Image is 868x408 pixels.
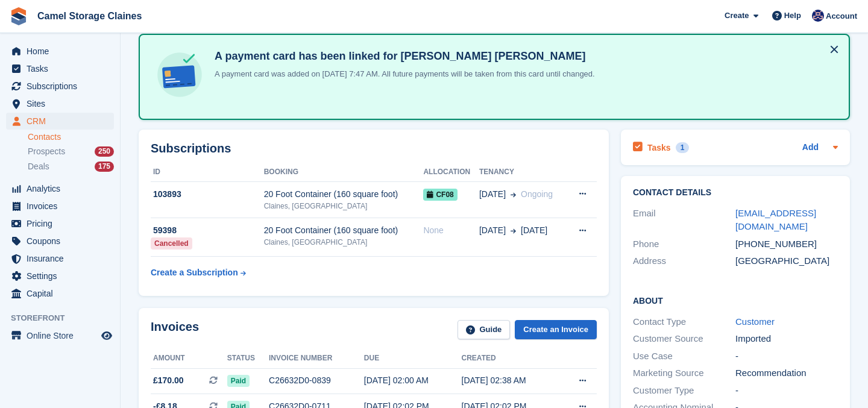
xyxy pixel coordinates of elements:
[735,332,838,346] div: Imported
[6,250,114,267] a: menu
[151,320,199,340] h2: Invoices
[210,68,595,80] p: A payment card was added on [DATE] 7:47 AM. All future payments will be taken from this card unti...
[6,43,114,60] a: menu
[27,113,99,130] span: CRM
[154,49,205,100] img: card-linked-ebf98d0992dc2aeb22e95c0e3c79077019eb2392cfd83c6a337811c24bc77127.svg
[269,374,364,387] div: C26632D0-0839
[633,384,735,398] div: Customer Type
[28,160,114,173] a: Deals 175
[6,180,114,197] a: menu
[479,163,567,182] th: Tenancy
[633,332,735,346] div: Customer Source
[735,350,838,363] div: -
[227,349,269,368] th: Status
[6,233,114,250] a: menu
[6,198,114,215] a: menu
[515,320,597,340] a: Create an Invoice
[423,189,457,201] span: CF08
[633,254,735,268] div: Address
[6,327,114,344] a: menu
[735,366,838,380] div: Recommendation
[11,312,120,324] span: Storefront
[479,188,506,201] span: [DATE]
[735,384,838,398] div: -
[6,60,114,77] a: menu
[151,142,597,155] h2: Subscriptions
[6,215,114,232] a: menu
[735,208,816,232] a: [EMAIL_ADDRESS][DOMAIN_NAME]
[6,113,114,130] a: menu
[633,188,838,198] h2: Contact Details
[423,224,479,237] div: None
[264,201,424,212] div: Claines, [GEOGRAPHIC_DATA]
[151,224,264,237] div: 59398
[27,198,99,215] span: Invoices
[479,224,506,237] span: [DATE]
[10,7,28,25] img: stora-icon-8386f47178a22dfd0bd8f6a31ec36ba5ce8667c1dd55bd0f319d3a0aa187defe.svg
[210,49,595,63] h4: A payment card has been linked for [PERSON_NAME] [PERSON_NAME]
[27,78,99,95] span: Subscriptions
[28,145,114,158] a: Prospects 250
[27,285,99,302] span: Capital
[812,10,824,22] img: Rod
[27,215,99,232] span: Pricing
[153,374,184,387] span: £170.00
[633,366,735,380] div: Marketing Source
[28,146,65,157] span: Prospects
[364,374,462,387] div: [DATE] 02:00 AM
[27,43,99,60] span: Home
[462,374,559,387] div: [DATE] 02:38 AM
[521,189,553,199] span: Ongoing
[151,349,227,368] th: Amount
[735,254,838,268] div: [GEOGRAPHIC_DATA]
[27,60,99,77] span: Tasks
[151,266,238,279] div: Create a Subscription
[633,350,735,363] div: Use Case
[462,349,559,368] th: Created
[6,285,114,302] a: menu
[269,349,364,368] th: Invoice number
[6,268,114,284] a: menu
[28,161,49,172] span: Deals
[364,349,462,368] th: Due
[27,95,99,112] span: Sites
[633,294,838,306] h2: About
[151,237,192,250] div: Cancelled
[725,10,749,22] span: Create
[95,162,114,172] div: 175
[633,207,735,234] div: Email
[151,163,264,182] th: ID
[151,262,246,284] a: Create a Subscription
[27,233,99,250] span: Coupons
[647,142,671,153] h2: Tasks
[27,268,99,284] span: Settings
[99,328,114,343] a: Preview store
[151,188,264,201] div: 103893
[423,163,479,182] th: Allocation
[264,188,424,201] div: 20 Foot Container (160 square foot)
[27,180,99,197] span: Analytics
[521,224,547,237] span: [DATE]
[676,142,690,153] div: 1
[735,316,775,327] a: Customer
[264,163,424,182] th: Booking
[27,250,99,267] span: Insurance
[27,327,99,344] span: Online Store
[28,131,114,143] a: Contacts
[802,141,819,155] a: Add
[6,95,114,112] a: menu
[227,375,250,387] span: Paid
[6,78,114,95] a: menu
[784,10,801,22] span: Help
[458,320,511,340] a: Guide
[826,10,857,22] span: Account
[264,224,424,237] div: 20 Foot Container (160 square foot)
[33,6,146,26] a: Camel Storage Claines
[735,237,838,251] div: [PHONE_NUMBER]
[633,237,735,251] div: Phone
[95,146,114,157] div: 250
[633,315,735,329] div: Contact Type
[264,237,424,248] div: Claines, [GEOGRAPHIC_DATA]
